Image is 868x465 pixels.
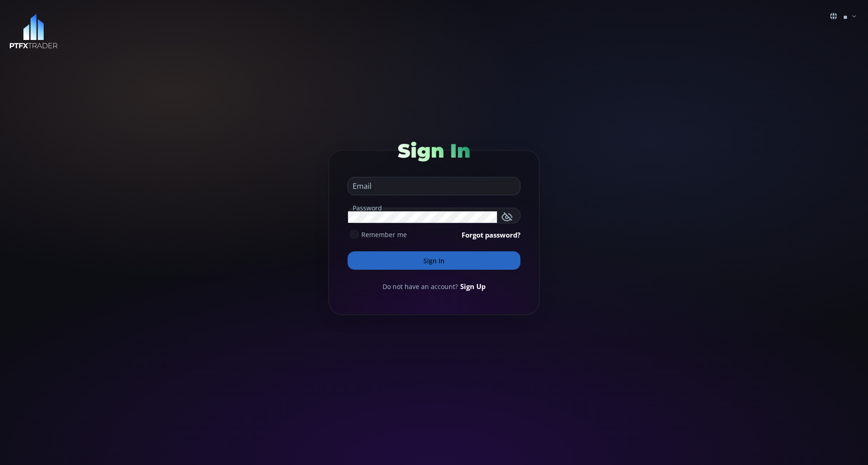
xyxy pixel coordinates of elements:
span: Remember me [361,230,407,239]
a: Sign Up [460,281,485,291]
div: Do not have an account? [348,281,520,291]
button: Sign In [348,251,520,270]
img: LOGO [9,14,58,49]
span: Sign In [398,139,470,163]
a: Forgot password? [462,230,520,240]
